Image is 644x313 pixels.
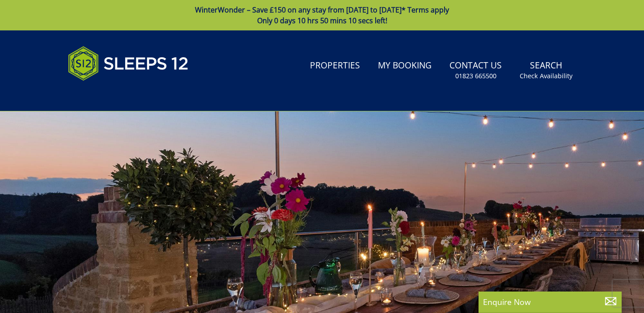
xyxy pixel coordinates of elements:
[374,56,435,76] a: My Booking
[446,56,505,85] a: Contact Us01823 665500
[516,56,576,85] a: SearchCheck Availability
[68,41,189,86] img: Sleeps 12
[455,72,496,80] small: 01823 665500
[306,56,364,76] a: Properties
[520,72,572,80] small: Check Availability
[483,296,617,308] p: Enquire Now
[64,91,157,99] iframe: Customer reviews powered by Trustpilot
[257,16,387,25] span: Only 0 days 10 hrs 50 mins 10 secs left!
